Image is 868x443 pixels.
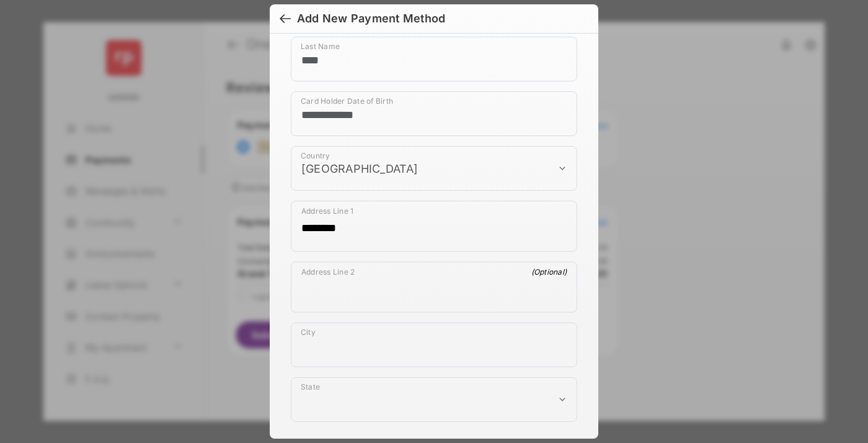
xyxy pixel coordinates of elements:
[291,377,577,422] div: payment_method_screening[postal_addresses][administrativeArea]
[291,146,577,191] div: payment_method_screening[postal_addresses][country]
[291,262,577,313] div: payment_method_screening[postal_addresses][addressLine2]
[291,201,577,252] div: payment_method_screening[postal_addresses][addressLine1]
[291,322,577,367] div: payment_method_screening[postal_addresses][locality]
[297,12,445,25] div: Add New Payment Method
